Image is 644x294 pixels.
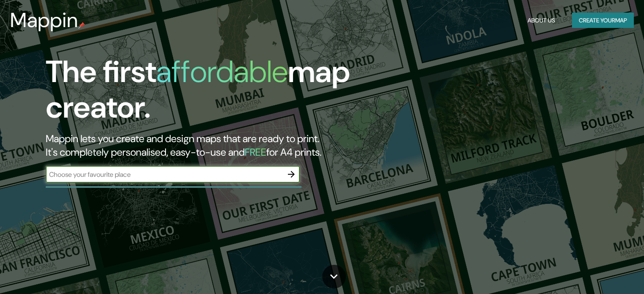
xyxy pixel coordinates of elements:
h5: FREE [245,146,266,159]
h1: The first map creator. [46,54,368,132]
button: Create yourmap [572,13,634,28]
input: Choose your favourite place [46,170,283,179]
h1: affordable [156,52,288,91]
h2: Mappin lets you create and design maps that are ready to print. It's completely personalised, eas... [46,132,368,159]
h3: Mappin [10,8,78,32]
button: About Us [524,13,558,28]
img: mappin-pin [78,22,85,29]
